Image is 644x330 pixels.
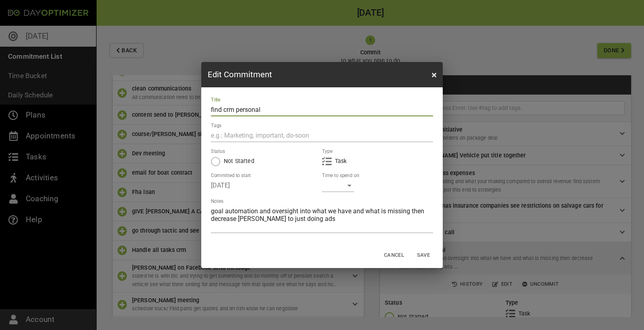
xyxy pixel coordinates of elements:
[335,157,347,165] p: Task
[322,173,359,178] label: Time to spend on
[322,179,354,192] div: ​
[211,199,223,204] label: Notes
[384,251,404,260] span: Cancel
[211,173,251,178] label: Committed to start
[322,149,332,154] label: Type
[381,249,407,262] button: Cancel
[224,157,254,165] p: Not Started
[414,251,433,260] span: Save
[211,97,220,102] label: Title
[411,249,436,262] button: Save
[211,207,433,230] textarea: goal automation and oversight into what we have and what is missing then decrease [PERSON_NAME] t...
[211,123,221,128] label: Tags
[211,149,225,154] label: Status
[211,129,433,142] input: e.g.: Marketing, important, do-soon
[208,68,272,80] h3: Edit Commitment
